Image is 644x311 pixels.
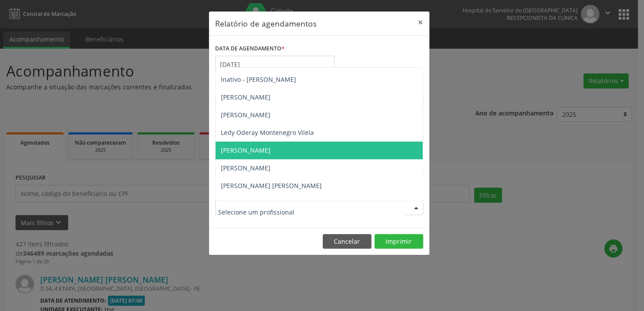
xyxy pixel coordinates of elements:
label: DATA DE AGENDAMENTO [215,42,285,56]
h5: Relatório de agendamentos [215,18,316,29]
span: Inativo - [PERSON_NAME] [221,75,296,84]
span: [PERSON_NAME] [221,93,270,101]
span: [PERSON_NAME] [221,164,270,172]
span: [PERSON_NAME] [221,111,270,119]
span: [PERSON_NAME] [221,146,270,154]
button: Imprimir [374,234,423,249]
button: Close [412,12,429,33]
input: Selecione um profissional [218,203,405,221]
button: Cancelar [323,234,371,249]
span: [PERSON_NAME] [221,199,270,207]
span: Ledy Oderay Montenegro Vilela [221,128,314,137]
input: Selecione uma data ou intervalo [215,56,335,73]
span: [PERSON_NAME] [PERSON_NAME] [221,181,322,190]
